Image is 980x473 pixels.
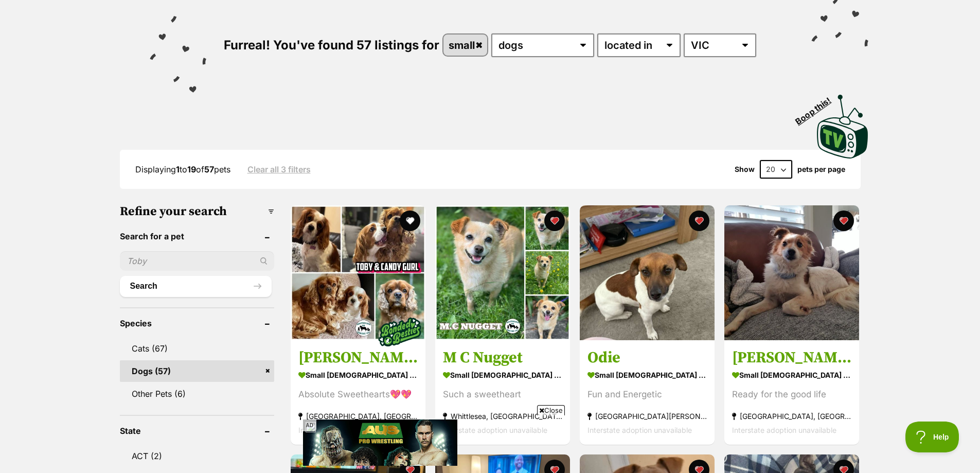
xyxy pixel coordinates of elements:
[291,340,425,445] a: [PERSON_NAME] and [PERSON_NAME] small [DEMOGRAPHIC_DATA] Dog Absolute Sweethearts💖💖 [GEOGRAPHIC_D...
[298,348,418,367] h3: [PERSON_NAME] and [PERSON_NAME]
[580,340,715,445] a: Odie small [DEMOGRAPHIC_DATA] Dog Fun and Energetic [GEOGRAPHIC_DATA][PERSON_NAME][GEOGRAPHIC_DAT...
[176,164,180,174] strong: 1
[298,367,418,382] strong: small [DEMOGRAPHIC_DATA] Dog
[793,89,841,126] span: Boop this!
[587,409,707,423] strong: [GEOGRAPHIC_DATA][PERSON_NAME][GEOGRAPHIC_DATA]
[3,3,13,13] img: search
[580,205,715,340] img: Odie - Jack Russell Terrier Dog
[587,388,707,401] div: Fun and Energetic
[374,306,425,358] img: bonded besties
[724,340,859,445] a: [PERSON_NAME] small [DEMOGRAPHIC_DATA] Dog Ready for the good life [GEOGRAPHIC_DATA], [GEOGRAPHIC...
[291,205,425,340] img: Toby and Cany Gurl - Cavalier King Charles Spaniel Dog
[537,405,565,415] span: Close
[797,165,845,173] label: pets per page
[443,367,562,382] strong: small [DEMOGRAPHIC_DATA] Dog
[732,388,851,401] div: Ready for the good life
[135,164,230,174] span: Displaying to of pets
[834,211,854,231] button: favourite
[120,426,274,435] header: State
[120,204,274,219] h3: Refine your search
[544,211,565,231] button: favourite
[735,165,755,173] span: Show
[120,276,272,296] button: Search
[443,388,562,401] div: Such a sweetheart
[587,367,707,382] strong: small [DEMOGRAPHIC_DATA] Dog
[298,409,418,423] strong: [GEOGRAPHIC_DATA], [GEOGRAPHIC_DATA]
[689,211,709,231] button: favourite
[120,383,274,405] a: Other Pets (6)
[443,409,562,423] strong: Whittlesea, [GEOGRAPHIC_DATA]
[120,251,274,271] input: Toby
[724,205,859,340] img: Basil Silvanus - Papillon Dog
[298,426,403,434] span: Interstate adoption unavailable
[732,409,851,423] strong: [GEOGRAPHIC_DATA], [GEOGRAPHIC_DATA]
[732,367,851,382] strong: small [DEMOGRAPHIC_DATA] Dog
[732,348,851,367] h3: [PERSON_NAME]
[490,467,490,468] iframe: Advertisement
[247,165,311,174] a: Clear all 3 filters
[905,422,959,452] iframe: Help Scout Beacon - Open
[120,319,274,328] header: Species
[187,164,196,174] strong: 19
[120,445,274,467] a: ACT (2)
[443,348,562,367] h3: M C Nugget
[298,388,418,401] div: Absolute Sweethearts💖💖
[303,419,316,431] span: AD
[443,34,487,56] a: small
[817,85,868,161] a: Boop this!
[732,426,836,434] span: Interstate adoption unavailable
[120,338,274,359] a: Cats (67)
[204,164,214,174] strong: 57
[120,232,274,241] header: Search for a pet
[224,38,439,52] span: Furreal! You've found 57 listings for
[587,348,707,367] h3: Odie
[120,360,274,382] a: Dogs (57)
[400,211,420,231] button: favourite
[435,340,570,445] a: M C Nugget small [DEMOGRAPHIC_DATA] Dog Such a sweetheart Whittlesea, [GEOGRAPHIC_DATA] Interstat...
[435,205,570,340] img: M C Nugget - Pomeranian Dog
[817,95,868,159] img: PetRescue TV logo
